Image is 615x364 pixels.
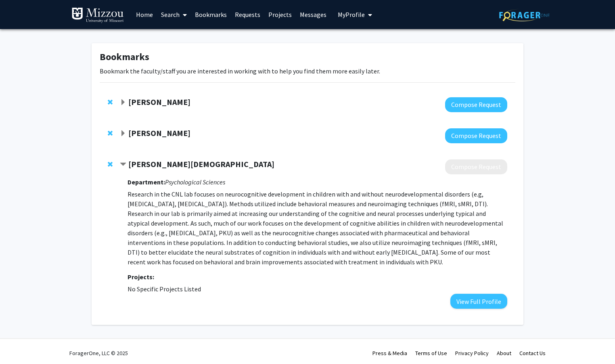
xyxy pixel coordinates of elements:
a: Requests [231,0,264,29]
span: Remove Nicholas Gaspelin from bookmarks [108,130,113,136]
button: Compose Request to Shawn Christ [445,159,507,174]
button: Compose Request to Nicholas Gaspelin [445,128,507,143]
a: Projects [264,0,296,29]
span: My Profile [338,10,365,19]
a: Contact Us [519,349,546,357]
strong: Projects: [128,273,154,281]
a: Messages [296,0,331,29]
img: ForagerOne Logo [499,9,550,21]
h1: Bookmarks [100,51,515,63]
a: Search [157,0,191,29]
span: Contract Shawn Christ Bookmark [120,161,126,168]
span: Expand Erin Robinson Bookmark [120,99,126,106]
span: Remove Erin Robinson from bookmarks [108,99,113,105]
iframe: Chat [6,328,34,358]
button: Compose Request to Erin Robinson [445,97,507,112]
strong: [PERSON_NAME] [128,128,190,138]
strong: Department: [128,178,165,186]
span: Remove Shawn Christ from bookmarks [108,161,113,167]
p: Research in the CNL lab focuses on neurocognitive development in children with and without neurod... [128,189,507,267]
span: No Specific Projects Listed [128,285,201,293]
a: About [497,349,511,357]
span: Expand Nicholas Gaspelin Bookmark [120,130,126,137]
i: Psychological Sciences [165,178,225,186]
strong: [PERSON_NAME] [128,97,190,107]
button: View Full Profile [450,294,507,309]
a: Bookmarks [191,0,231,29]
p: Bookmark the faculty/staff you are interested in working with to help you find them more easily l... [100,66,515,76]
strong: [PERSON_NAME][DEMOGRAPHIC_DATA] [128,159,274,169]
a: Home [132,0,157,29]
a: Privacy Policy [455,349,489,357]
img: University of Missouri Logo [71,7,124,23]
a: Press & Media [372,349,407,357]
a: Terms of Use [415,349,447,357]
